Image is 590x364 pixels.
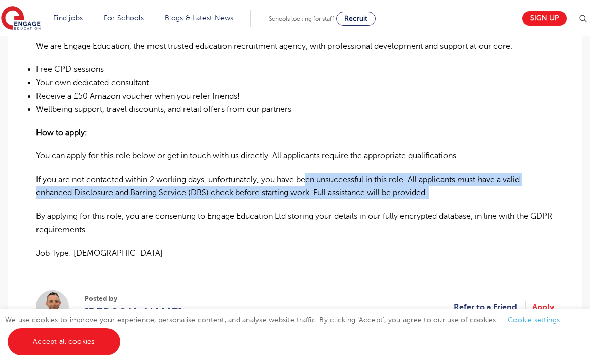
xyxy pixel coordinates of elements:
[104,14,144,22] a: For Schools
[336,12,376,26] a: Recruit
[84,304,182,322] a: [PERSON_NAME]
[36,63,554,76] li: Free CPD sessions
[165,14,234,22] a: Blogs & Latest News
[36,149,554,163] p: You can apply for this role below or get in touch with us directly. All applicants require the ap...
[36,39,554,53] p: We are Engage Education, the most trusted education recruitment agency, with professional develop...
[508,316,560,324] a: Cookie settings
[522,11,567,26] a: Sign up
[36,76,554,89] li: Your own dedicated consultant
[36,128,87,137] strong: How to apply:
[53,14,83,22] a: Find jobs
[36,90,554,103] li: Receive a £50 Amazon voucher when you refer friends!
[532,301,554,314] a: Apply
[36,173,554,200] p: If you are not contacted within 2 working days, unfortunately, you have been unsuccessful in this...
[454,301,526,314] a: Refer to a Friend
[36,103,554,116] li: Wellbeing support, travel discounts, and retail offers from our partners
[36,210,554,236] p: By applying for this role, you are consenting to Engage Education Ltd storing your details in our...
[1,6,41,31] img: Engage Education
[5,316,570,345] span: We use cookies to improve your experience, personalise content, and analyse website traffic. By c...
[84,293,182,304] span: Posted by
[344,15,367,22] span: Recruit
[8,328,120,355] a: Accept all cookies
[269,15,334,22] span: Schools looking for staff
[36,247,554,260] p: Job Type: [DEMOGRAPHIC_DATA]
